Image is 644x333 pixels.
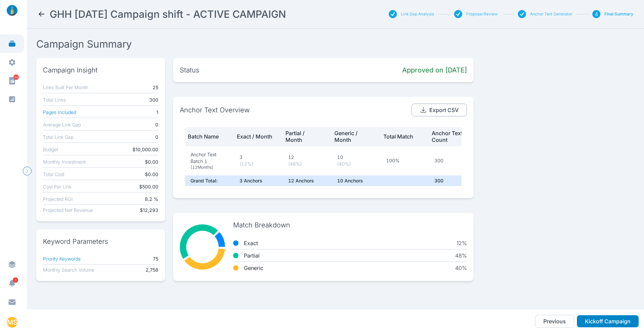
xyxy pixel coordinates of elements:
[140,206,158,214] b: $12,293
[577,315,639,327] button: Kickoff Campaign
[412,104,467,116] button: Export CSV
[233,220,467,230] p: Match Breakdown
[43,158,86,166] button: Monthly Investment
[535,315,574,328] button: Previous
[457,240,467,246] p: 12 %
[13,74,19,80] span: 89
[285,130,323,143] p: Partial / Month
[43,108,76,116] button: Pages Included
[43,96,66,104] button: Total Links
[43,146,58,154] button: Budget
[155,133,158,141] b: 0
[145,170,158,178] b: $0.00
[337,154,375,161] p: 10
[43,266,94,274] button: Monthly Search Volume
[239,161,277,167] p: ( 12 %)
[386,157,424,164] p: 100%
[153,255,158,263] b: 75
[153,84,158,92] b: 25
[244,265,263,271] b: generic
[43,195,73,203] button: Projected ROI
[466,11,498,17] button: Proposal Review
[432,130,475,143] p: Anchor Text Count
[50,8,286,20] h2: GHH Jan 2025 Campaign shift - ACTIVE CAMPAIGN
[191,151,229,165] p: Anchor Text Batch 1
[43,206,93,214] button: Projected Net Revenue
[145,158,158,166] b: $0.00
[604,11,633,17] button: Final Summary
[288,161,326,167] p: ( 48 %)
[188,133,225,140] p: Batch Name
[429,175,477,186] td: 300
[156,108,158,116] b: 1
[43,84,88,92] button: Links Built Per Month
[43,121,81,129] button: Average Link Gap
[180,65,199,75] p: Status
[244,252,260,259] b: partial
[36,38,635,50] h2: Campaign Summary
[592,10,600,18] div: 4
[191,165,229,170] p: [ 12 Month s ]
[180,105,250,115] p: Anchor Text Overview
[145,195,158,203] b: 8.2 %
[239,154,277,161] p: 3
[43,170,64,178] button: Total Cost
[43,65,158,75] p: Campaign Insight
[43,236,158,247] p: Keyword Parameters
[455,265,467,271] p: 40 %
[434,157,472,164] p: 300
[402,65,467,75] b: Approved on [DATE]
[455,252,467,259] p: 48 %
[43,255,80,263] button: Priority Keywords
[149,96,158,104] b: 300
[332,175,381,186] td: 10 Anchor s
[334,130,372,143] p: Generic / Month
[43,183,71,191] button: Cost Per Link
[4,5,20,16] img: linklaunch_small.2ae18699.png
[43,133,73,141] button: Total Link Gap
[132,146,158,154] b: $10,000.00
[288,154,326,161] p: 12
[383,133,426,140] p: Total Match
[337,161,375,167] p: ( 40 %)
[146,266,158,274] b: 2,758
[283,175,331,186] td: 12 Anchor s
[234,175,283,186] td: 3 Anchor s
[155,121,158,129] b: 0
[185,175,234,186] td: Grand Total:
[244,240,258,246] b: exact
[530,11,572,17] button: Anchor Text Generator
[401,11,434,17] button: Link Gap Analysis
[237,133,274,140] p: Exact / Month
[139,183,158,191] b: $500.00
